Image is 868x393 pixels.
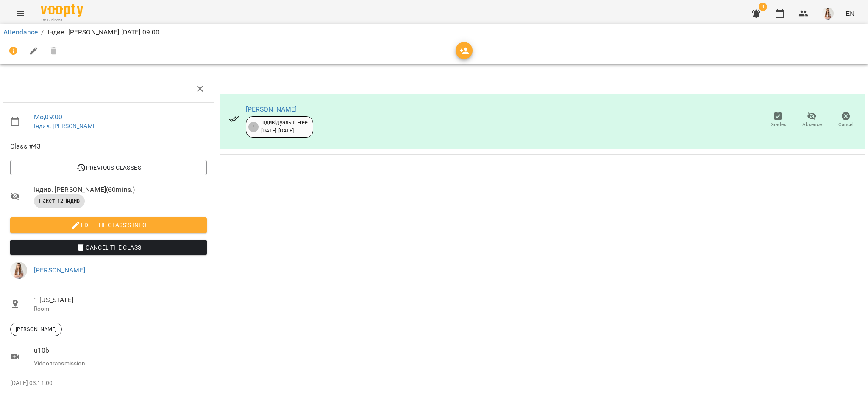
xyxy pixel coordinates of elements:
div: Індивідуальні Free [DATE] - [DATE] [261,119,308,135]
span: Пакет_12_індив [34,197,85,205]
span: Edit the class's Info [17,220,200,230]
p: Індив. [PERSON_NAME] [DATE] 09:00 [47,27,160,37]
span: Absence [802,121,822,128]
span: [PERSON_NAME] [11,326,61,333]
p: [DATE] 03:11:00 [10,379,207,387]
li: / [41,27,44,37]
span: Class #43 [10,141,207,152]
span: Previous Classes [17,163,200,173]
p: u10b [34,345,207,356]
span: 4 [759,3,767,11]
span: EN [846,9,854,18]
button: Cancel the class [10,240,207,255]
button: Menu [10,3,31,24]
span: Cancel [838,121,854,128]
span: Індив. [PERSON_NAME] ( 60 mins. ) [34,185,207,195]
img: 991d444c6ac07fb383591aa534ce9324.png [10,262,27,279]
span: 1 [US_STATE] [34,295,207,305]
p: Video transmission [34,359,207,368]
nav: breadcrumb [3,27,865,37]
span: Grades [771,121,786,128]
a: Індив. [PERSON_NAME] [34,123,98,129]
a: Attendance [3,28,38,36]
p: Room [34,305,207,313]
span: For Business [41,17,83,23]
button: Grades [761,108,795,132]
button: Cancel [829,108,863,132]
button: Previous Classes [10,160,207,175]
a: [PERSON_NAME] [34,266,85,274]
div: [PERSON_NAME] [10,323,62,336]
div: 7 [248,122,259,132]
img: Voopty Logo [41,4,83,17]
span: Cancel the class [17,242,200,253]
button: Edit the class's Info [10,217,207,233]
button: Absence [795,108,829,132]
button: EN [842,6,858,21]
img: 991d444c6ac07fb383591aa534ce9324.png [822,8,834,20]
a: [PERSON_NAME] [246,105,297,113]
a: Mo , 09:00 [34,113,62,121]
